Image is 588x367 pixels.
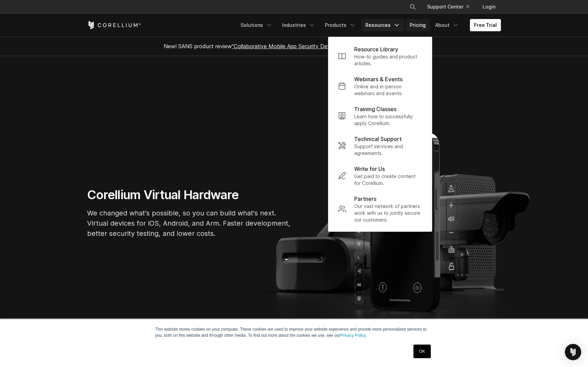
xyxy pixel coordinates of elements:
p: Support services and agreements. [354,143,422,157]
p: Write for Us [354,165,385,173]
a: Webinars & Events Online and in-person webinars and events. [332,71,428,101]
p: We changed what's possible, so you can build what's next. Virtual devices for iOS, Android, and A... [87,208,291,239]
a: "Collaborative Mobile App Security Development and Analysis" [232,43,389,50]
p: Training Classes [354,105,396,113]
a: Free Trial [470,19,501,31]
div: Navigation Menu [401,1,501,13]
a: Partners Our vast network of partners work with us to jointly secure our customers. [332,191,428,227]
a: Resource Library How-to guides and product articles. [332,41,428,71]
a: Training Classes Learn how to successfully apply Corellium. [332,101,428,131]
div: Open Intercom Messenger [565,344,581,360]
div: Navigation Menu [236,19,501,31]
span: New! SANS product review now available. [164,43,424,50]
a: Products [321,19,360,31]
p: Technical Support [354,135,402,143]
a: Industries [278,19,320,31]
a: OK [413,345,431,358]
p: How-to guides and product articles. [354,53,422,67]
p: Learn how to successfully apply Corellium. [354,113,422,127]
a: Login [477,1,501,13]
p: Our vast network of partners work with us to jointly secure our customers. [354,203,422,223]
a: Technical Support Support services and agreements. [332,131,428,161]
a: Pricing [406,19,430,31]
a: About [431,19,463,31]
p: This website stores cookies on your computer. These cookies are used to improve your website expe... [155,326,433,338]
button: Search [407,1,419,13]
p: Online and in-person webinars and events. [354,83,422,97]
h1: Corellium Virtual Hardware [87,187,291,203]
a: Write for Us Get paid to create content for Corellium. [332,161,428,191]
p: Resource Library [354,45,398,53]
p: Get paid to create content for Corellium. [354,173,422,187]
a: Corellium Home [87,21,141,29]
p: Webinars & Events [354,75,403,83]
a: Support Center [422,1,474,13]
a: Privacy Policy. [340,333,366,338]
p: Partners [354,195,376,203]
a: Solutions [236,19,277,31]
a: Resources [361,19,404,31]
